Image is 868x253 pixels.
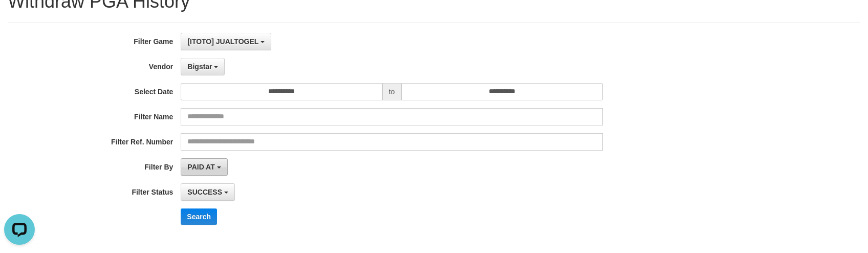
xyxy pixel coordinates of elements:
[382,83,402,100] span: to
[187,37,258,46] span: [ITOTO] JUALTOGEL
[187,62,212,71] span: Bigstar
[181,183,235,201] button: SUCCESS
[181,208,217,225] button: Search
[187,188,222,196] span: SUCCESS
[181,158,227,176] button: PAID AT
[181,58,225,75] button: Bigstar
[4,4,35,35] button: Open LiveChat chat widget
[181,33,271,50] button: [ITOTO] JUALTOGEL
[187,163,214,171] span: PAID AT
